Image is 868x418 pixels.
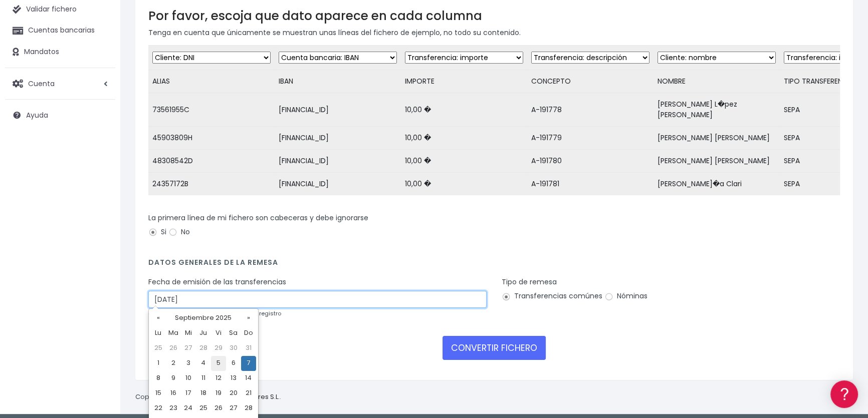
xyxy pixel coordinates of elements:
[196,326,211,341] th: Ju
[226,371,241,386] td: 13
[135,392,281,402] p: Copyright © 2025 .
[275,70,401,93] td: IBAN
[148,9,840,23] h3: Por favor, escoja que dato aparece en cada columna
[241,341,256,356] td: 31
[527,70,654,93] td: CONCEPTO
[148,93,275,127] td: 73561955C
[654,70,780,93] td: NOMBRE
[196,401,211,416] td: 25
[181,371,196,386] td: 10
[10,268,190,285] button: Contáctanos
[443,336,546,360] button: CONVERTIR FICHERO
[527,150,654,173] td: A-191780
[151,371,166,386] td: 8
[151,386,166,401] td: 15
[166,401,181,416] td: 23
[10,256,190,271] a: API
[654,150,780,173] td: [PERSON_NAME] [PERSON_NAME]
[654,93,780,127] td: [PERSON_NAME] L�pez [PERSON_NAME]
[151,401,166,416] td: 22
[401,70,527,93] td: IMPORTE
[241,371,256,386] td: 14
[151,341,166,356] td: 25
[166,371,181,386] td: 9
[275,173,401,196] td: [FINANCIAL_ID]
[226,341,241,356] td: 30
[211,401,226,416] td: 26
[10,142,190,158] a: Problemas habituales
[401,127,527,150] td: 10,00 �
[196,386,211,401] td: 18
[26,110,48,120] span: Ayuda
[654,127,780,150] td: [PERSON_NAME] [PERSON_NAME]
[502,277,557,287] label: Tipo de remesa
[148,213,368,223] label: La primera línea de mi fichero son cabeceras y debe ignorarse
[211,356,226,371] td: 5
[166,341,181,356] td: 26
[211,371,226,386] td: 12
[181,326,196,341] th: Mi
[401,93,527,127] td: 10,00 �
[148,258,840,272] h4: Datos generales de la remesa
[151,326,166,341] th: Lu
[148,127,275,150] td: 45903809H
[527,127,654,150] td: A-191779
[10,158,190,173] a: Videotutoriales
[148,70,275,93] td: ALIAS
[10,85,190,101] a: Información general
[148,173,275,196] td: 24357172B
[138,288,193,298] a: POWERED BY ENCHANT
[166,386,181,401] td: 16
[148,277,286,287] label: Fecha de emisión de las transferencias
[226,356,241,371] td: 6
[10,70,190,79] div: Información general
[196,371,211,386] td: 11
[28,78,55,88] span: Cuenta
[148,227,166,237] label: Si
[10,199,190,208] div: Facturación
[181,401,196,416] td: 24
[241,386,256,401] td: 21
[275,93,401,127] td: [FINANCIAL_ID]
[10,215,190,230] a: General
[604,291,647,301] label: Nóminas
[211,326,226,341] th: Vi
[166,326,181,341] th: Ma
[275,150,401,173] td: [FINANCIAL_ID]
[527,173,654,196] td: A-191781
[166,311,241,326] th: Septiembre 2025
[181,341,196,356] td: 27
[148,150,275,173] td: 48308542D
[5,42,115,63] a: Mandatos
[5,20,115,41] a: Cuentas bancarias
[148,27,840,38] p: Tenga en cuenta que únicamente se muestran unas líneas del fichero de ejemplo, no todo su contenido.
[502,291,602,301] label: Transferencias comúnes
[241,401,256,416] td: 28
[10,173,190,189] a: Perfiles de empresas
[654,173,780,196] td: [PERSON_NAME]�a Clari
[226,386,241,401] td: 20
[10,111,190,120] div: Convertir ficheros
[241,326,256,341] th: Do
[151,356,166,371] td: 1
[196,356,211,371] td: 4
[401,173,527,196] td: 10,00 �
[211,341,226,356] td: 29
[226,326,241,341] th: Sa
[275,127,401,150] td: [FINANCIAL_ID]
[211,386,226,401] td: 19
[181,386,196,401] td: 17
[401,150,527,173] td: 10,00 �
[527,93,654,127] td: A-191778
[166,356,181,371] td: 2
[5,73,115,94] a: Cuenta
[196,341,211,356] td: 28
[5,105,115,126] a: Ayuda
[168,227,190,237] label: No
[241,356,256,371] td: 7
[241,311,256,326] th: »
[226,401,241,416] td: 27
[10,240,190,250] div: Programadores
[181,356,196,371] td: 3
[10,127,190,142] a: Formatos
